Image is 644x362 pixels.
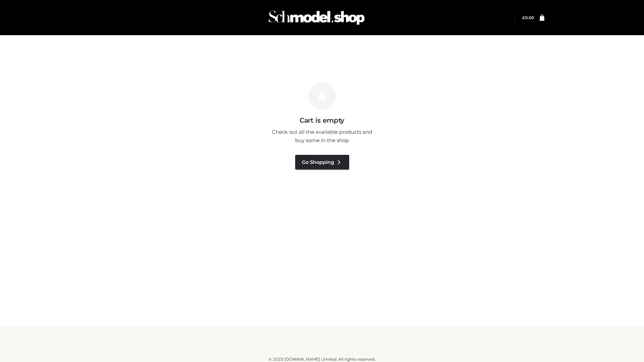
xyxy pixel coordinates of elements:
[522,15,525,20] span: £
[266,4,367,31] img: Schmodel Admin 964
[522,15,534,20] a: £0.00
[522,15,534,20] bdi: 0.00
[268,128,376,145] p: Check out all the available products and buy some in the shop
[295,155,349,170] a: Go Shopping
[115,116,529,124] h3: Cart is empty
